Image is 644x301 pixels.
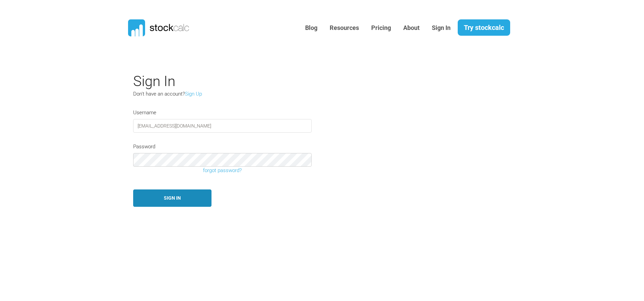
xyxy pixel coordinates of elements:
[325,20,364,36] a: Resources
[133,109,156,117] label: Username
[133,90,290,98] p: Don't have an account?
[133,73,446,90] h2: Sign In
[185,91,202,97] a: Sign Up
[300,20,323,36] a: Blog
[458,19,510,36] a: Try stockcalc
[133,189,211,207] button: Sign In
[366,20,396,36] a: Pricing
[133,143,155,151] label: Password
[128,167,317,174] a: forgot password?
[427,20,456,36] a: Sign In
[398,20,425,36] a: About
